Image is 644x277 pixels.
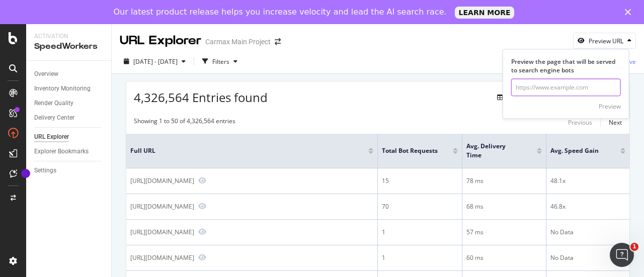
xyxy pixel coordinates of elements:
[34,83,104,94] a: Inventory Monitoring
[34,83,91,94] div: Inventory Monitoring
[34,32,103,41] div: Activation
[120,32,201,49] div: URL Explorer
[610,243,634,267] iframe: Intercom live chat
[382,146,438,155] span: Total Bot Requests
[609,118,622,127] div: Next
[550,202,625,211] div: 46.8x
[198,177,206,184] a: Preview https://www.carmax.com/cars?search=sedan
[34,165,104,176] a: Settings
[382,253,458,262] div: 1
[198,203,206,210] a: Preview https://www.carmax.com/cars/volvo/xc60/t6-inscription
[34,165,56,176] div: Settings
[130,202,194,211] div: [URL][DOMAIN_NAME]
[599,99,621,115] button: Preview
[130,176,194,185] div: [URL][DOMAIN_NAME]
[34,98,104,109] a: Render Quality
[550,228,625,237] div: No Data
[382,228,458,237] div: 1
[34,41,103,52] div: SpeedWorkers
[599,102,621,111] div: Preview
[382,176,458,186] div: 15
[21,169,30,178] div: Tooltip anchor
[382,202,458,211] div: 70
[568,117,592,129] button: Previous
[34,98,73,109] div: Render Quality
[34,146,89,157] div: Explorer Bookmarks
[114,7,447,17] div: Our latest product release helps you increase velocity and lead the AI search race.
[34,69,104,79] a: Overview
[568,118,592,127] div: Previous
[550,176,625,186] div: 48.1x
[34,113,104,123] a: Delivery Center
[198,228,206,235] a: Preview https://www.carmax.com/cars?search=CHASE+AUTOMOTIVE
[34,132,104,142] a: URL Explorer
[466,176,542,186] div: 78 ms
[466,202,542,211] div: 68 ms
[34,69,58,79] div: Overview
[466,228,542,237] div: 57 ms
[609,117,622,129] button: Next
[205,37,271,47] div: Carmax Main Project
[511,57,621,74] div: Preview the page that will be served to search engine bots
[34,113,74,123] div: Delivery Center
[198,254,206,261] a: Preview https://www.carmax.com/cars/toyota/prius/prius-c/prius-prime/prius-v/electric/two/two-eco...
[630,243,638,251] span: 1
[550,146,605,155] span: Avg. Speed Gain
[466,253,542,262] div: 60 ms
[511,79,621,97] input: https://www.example.com
[493,91,556,104] button: Manage Columns
[275,38,281,45] div: arrow-right-arrow-left
[34,146,104,157] a: Explorer Bookmarks
[212,57,229,66] div: Filters
[550,253,625,262] div: No Data
[198,53,242,69] button: Filters
[134,89,268,106] span: 4,326,564 Entries found
[133,57,178,66] span: [DATE] - [DATE]
[589,37,623,45] div: Preview URL
[130,253,194,262] div: [URL][DOMAIN_NAME]
[134,117,235,129] div: Showing 1 to 50 of 4,326,564 entries
[573,33,636,49] button: Preview URL
[130,146,353,155] span: Full URL
[120,53,190,69] button: [DATE] - [DATE]
[625,9,635,15] div: Close
[455,7,515,19] a: LEARN MORE
[466,142,522,160] span: Avg. Delivery Time
[34,132,69,142] div: URL Explorer
[130,228,194,236] div: [URL][DOMAIN_NAME]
